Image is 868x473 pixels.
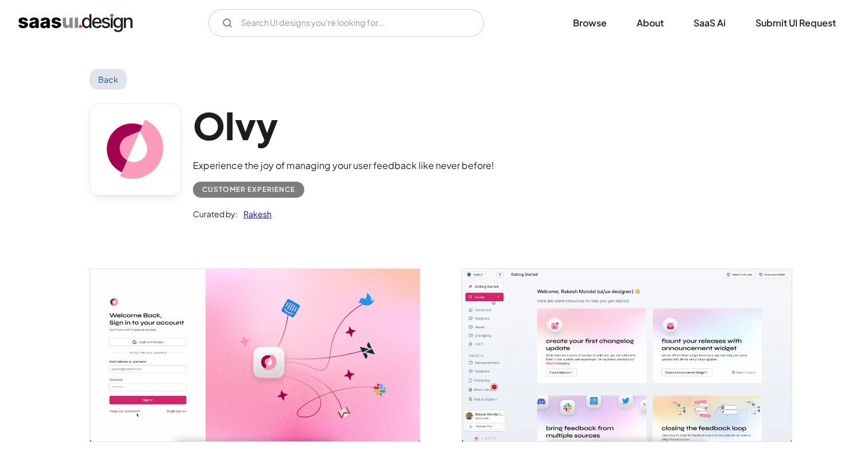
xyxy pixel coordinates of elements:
[208,9,484,37] input: Search UI designs you're looking for...
[742,10,850,36] a: Submit UI Request
[193,207,238,221] div: Curated by:
[90,269,420,441] img: 64151e20babae4e17ecbc73e_Olvy%20Sign%20In.png
[559,10,621,36] a: Browse
[202,183,295,197] div: Customer Experience
[18,14,133,32] a: home
[623,10,677,36] a: About
[90,269,420,441] a: open lightbox
[193,159,494,172] div: Experience the joy of managing your user feedback like never before!
[680,10,739,36] a: SaaS Ai
[90,69,127,90] a: Back
[208,9,484,37] form: Email Form
[462,269,792,441] a: open lightbox
[462,269,792,441] img: 64151e20babae48621cbc73d_Olvy%20Getting%20Started.png
[238,207,272,221] a: Rakesh
[193,103,494,148] h1: Olvy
